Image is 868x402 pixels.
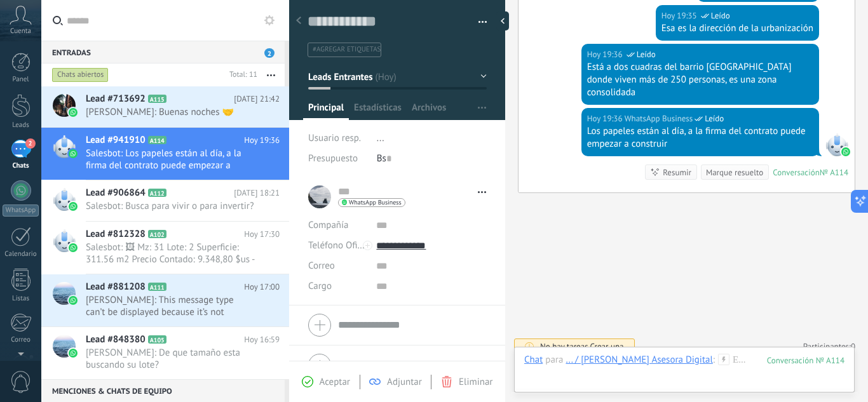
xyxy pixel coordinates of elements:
[661,22,813,35] div: Esa es la dirección de la urbanización
[41,41,285,64] div: Entradas
[86,106,255,118] span: [PERSON_NAME]: Buenas noches 🤝
[244,333,280,346] span: Hoy 16:59
[308,149,367,169] div: Presupuesto
[86,333,146,346] span: Lead #848380
[69,349,78,358] img: waba.svg
[496,11,509,30] div: Ocultar
[41,379,285,402] div: Menciones & Chats de equipo
[349,199,402,206] span: WhatsApp Business
[148,189,166,197] span: A112
[86,241,255,265] span: Salesbot: 🖼 Mz: 31 Lote: 2 Superficie: 311.56 m2 Precio Contado: 9.348,80 $us - 65.427,60 Bs Sect...
[587,61,813,99] div: Está a dos cuadras del barrio [GEOGRAPHIC_DATA] donde viven más de 250 personas, es una zona cons...
[625,112,693,125] span: WhatsApp Business
[69,149,78,158] img: waba.svg
[663,166,691,178] div: Resumir
[3,204,39,217] div: WhatsApp
[773,167,820,178] div: Conversación
[244,134,280,147] span: Hoy 19:36
[148,283,166,291] span: A111
[86,200,255,212] span: Salesbot: Busca para vivir o para invertir?
[69,296,78,305] img: waba.svg
[377,132,384,144] span: ...
[244,281,280,293] span: Hoy 17:00
[412,102,446,120] span: Archivos
[25,138,36,149] span: 2
[820,167,848,178] div: № A114
[825,133,848,156] span: WhatsApp Business
[148,230,166,238] span: A102
[86,347,255,371] span: [PERSON_NAME]: De que tamaño esta buscando su lote?
[320,376,350,388] span: Aceptar
[767,355,844,366] div: 114
[566,354,712,365] div: ... / Flor De Tajibo Asesora Digital
[148,136,166,144] span: A114
[264,48,275,58] span: 2
[587,48,625,61] div: Hoy 19:36
[3,121,39,130] div: Leads
[52,67,109,83] div: Chats abiertos
[3,295,39,303] div: Listas
[308,236,367,256] button: Teléfono Oficina
[3,250,39,258] div: Calendario
[41,327,289,379] a: Lead #848380 A105 Hoy 16:59 [PERSON_NAME]: De que tamaño esta buscando su lote?
[41,86,289,127] a: Lead #713692 A115 [DATE] 21:42 [PERSON_NAME]: Buenas noches 🤝
[661,10,699,22] div: Hoy 19:35
[86,93,146,105] span: Lead #713692
[86,147,255,171] span: Salesbot: Los papeles están al día, a la firma del contrato puede empezar a construir
[86,228,146,241] span: Lead #812328
[41,274,289,326] a: Lead #881208 A111 Hoy 17:00 [PERSON_NAME]: This message type can’t be displayed because it’s not ...
[308,152,358,164] span: Presupuesto
[308,239,374,251] span: Teléfono Oficina
[308,281,332,291] span: Cargo
[713,354,715,366] span: :
[308,276,367,297] div: Cargo
[308,132,361,144] span: Usuario resp.
[86,294,255,318] span: [PERSON_NAME]: This message type can’t be displayed because it’s not supported yet.
[851,341,855,352] span: 0
[803,341,855,352] a: Participantes:0
[308,256,335,276] button: Correo
[224,69,257,81] div: Total: 11
[706,166,763,178] div: Marque resuelto
[459,376,492,388] span: Eliminar
[69,202,78,211] img: waba.svg
[387,376,422,388] span: Adjuntar
[3,336,39,344] div: Correo
[587,125,813,151] div: Los papeles están al día, a la firma del contrato puede empezar a construir
[841,147,850,156] img: waba.svg
[41,128,289,180] a: Lead #941910 A114 Hoy 19:36 Salesbot: Los papeles están al día, a la firma del contrato puede emp...
[234,93,280,105] span: [DATE] 21:42
[3,162,39,170] div: Chats
[69,243,78,252] img: waba.svg
[3,76,39,84] div: Panel
[540,341,624,352] div: No hay tareas.
[234,187,280,199] span: [DATE] 18:21
[705,112,724,125] span: Leído
[244,228,280,241] span: Hoy 17:30
[86,187,146,199] span: Lead #906864
[313,45,381,54] span: #agregar etiquetas
[637,48,656,61] span: Leído
[86,134,146,147] span: Lead #941910
[587,112,625,125] div: Hoy 19:36
[711,10,730,22] span: Leído
[354,102,402,120] span: Estadísticas
[308,128,367,149] div: Usuario resp.
[377,149,487,169] div: Bs
[41,222,289,274] a: Lead #812328 A102 Hoy 17:30 Salesbot: 🖼 Mz: 31 Lote: 2 Superficie: 311.56 m2 Precio Contado: 9.34...
[69,108,78,117] img: waba.svg
[590,341,623,352] span: Crear una
[308,102,344,120] span: Principal
[308,260,335,272] span: Correo
[41,180,289,221] a: Lead #906864 A112 [DATE] 18:21 Salesbot: Busca para vivir o para invertir?
[86,281,146,293] span: Lead #881208
[148,335,166,344] span: A105
[545,354,563,366] span: para
[308,215,367,236] div: Compañía
[148,95,166,103] span: A115
[10,27,31,36] span: Cuenta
